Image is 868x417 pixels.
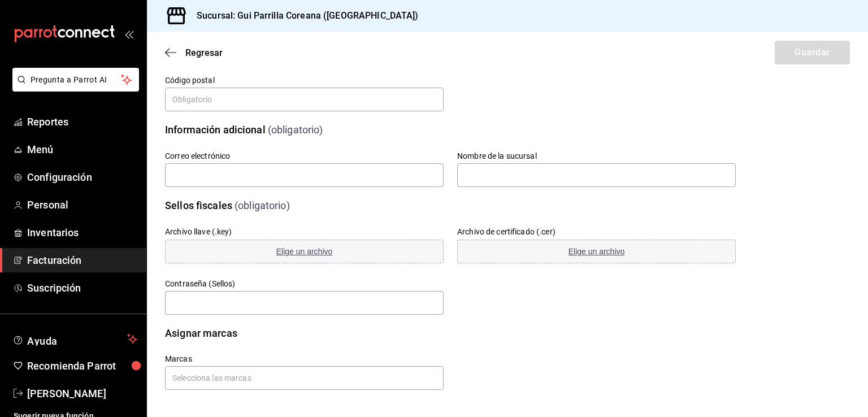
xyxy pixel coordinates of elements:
label: Contraseña (Sellos) [165,280,444,288]
span: Pregunta a Parrot AI [31,74,121,86]
span: Recomienda Parrot [27,358,137,373]
div: Información adicional [165,122,266,137]
div: Asignar marcas [165,325,237,341]
input: Selecciona las marcas [165,366,444,390]
label: Archivo llave (.key) [165,228,232,236]
span: Configuración [27,170,137,185]
div: (obligatorio) [235,198,290,213]
label: Correo electrónico [165,152,444,160]
label: Código postal [165,76,444,84]
span: Elige un archivo [568,247,625,256]
span: Suscripción [27,280,137,296]
span: Reportes [27,114,137,129]
input: Obligatorio [165,88,444,111]
a: Pregunta a Parrot AI [8,82,139,94]
button: Regresar [165,47,223,58]
h3: Sucursal: Gui Parrilla Coreana ([GEOGRAPHIC_DATA]) [188,9,419,23]
button: Elige un archivo [165,240,444,263]
span: Elige un archivo [276,247,333,256]
h6: Marcas [165,354,444,363]
div: (obligatorio) [268,122,323,137]
button: Pregunta a Parrot AI [12,68,139,92]
span: Facturación [27,253,137,268]
label: Nombre de la sucursal [457,152,736,160]
span: Ayuda [27,332,123,346]
button: open_drawer_menu [124,29,133,38]
div: Sellos fiscales [165,198,232,213]
span: Menú [27,142,137,157]
span: Inventarios [27,225,137,240]
button: Elige un archivo [457,240,736,263]
label: Archivo de certificado (.cer) [457,228,555,236]
span: Personal [27,197,137,212]
span: [PERSON_NAME] [27,386,137,401]
span: Regresar [185,47,223,58]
